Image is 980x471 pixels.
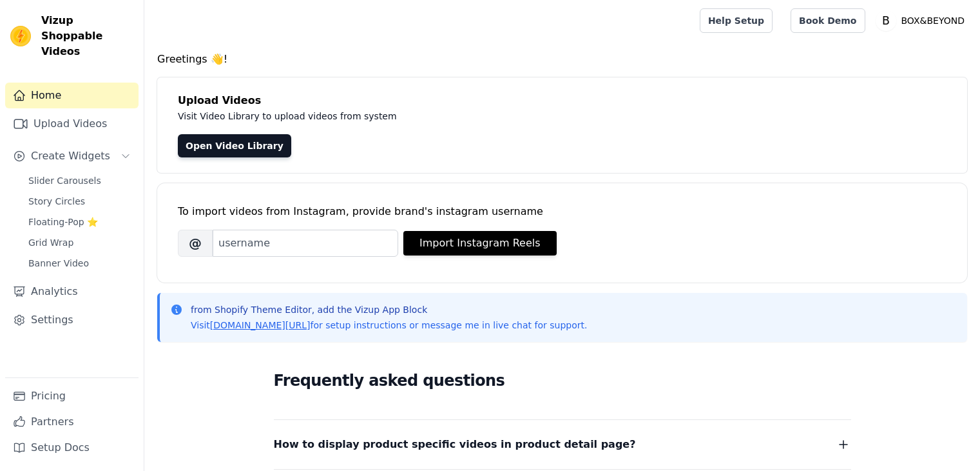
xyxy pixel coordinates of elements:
[41,13,133,59] span: Vizup Shoppable Videos
[274,436,636,454] span: How to display product specific videos in product detail page?
[791,8,865,33] a: Book Demo
[191,303,587,316] p: from Shopify Theme Editor, add the Vizup App Block
[896,9,970,32] p: BOX&BEYOND
[28,195,85,208] span: Story Circles
[210,320,311,330] a: [DOMAIN_NAME][URL]
[28,215,98,228] span: Floating-Pop ⭐
[21,254,139,272] a: Banner Video
[5,307,139,333] a: Settings
[876,9,970,32] button: B BOX&BEYOND
[157,52,967,67] h4: Greetings 👋!
[191,319,587,332] p: Visit for setup instructions or message me in live chat for support.
[178,230,213,257] span: @
[403,231,557,256] button: Import Instagram Reels
[5,143,139,169] button: Create Widgets
[5,279,139,305] a: Analytics
[274,436,851,454] button: How to display product specific videos in product detail page?
[5,111,139,137] a: Upload Videos
[5,83,139,108] a: Home
[21,234,139,252] a: Grid Wrap
[5,435,139,461] a: Setup Docs
[21,172,139,190] a: Slider Carousels
[28,236,73,249] span: Grid Wrap
[28,257,89,270] span: Banner Video
[213,230,398,257] input: username
[178,108,755,124] p: Visit Video Library to upload videos from system
[28,174,101,187] span: Slider Carousels
[882,14,890,27] text: B
[274,368,851,394] h2: Frequently asked questions
[700,8,773,33] a: Help Setup
[178,204,946,219] div: To import videos from Instagram, provide brand's instagram username
[21,192,139,210] a: Story Circles
[178,93,946,108] h4: Upload Videos
[31,148,110,164] span: Create Widgets
[178,134,291,157] a: Open Video Library
[10,26,31,46] img: Vizup
[5,383,139,409] a: Pricing
[21,213,139,231] a: Floating-Pop ⭐
[5,409,139,435] a: Partners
